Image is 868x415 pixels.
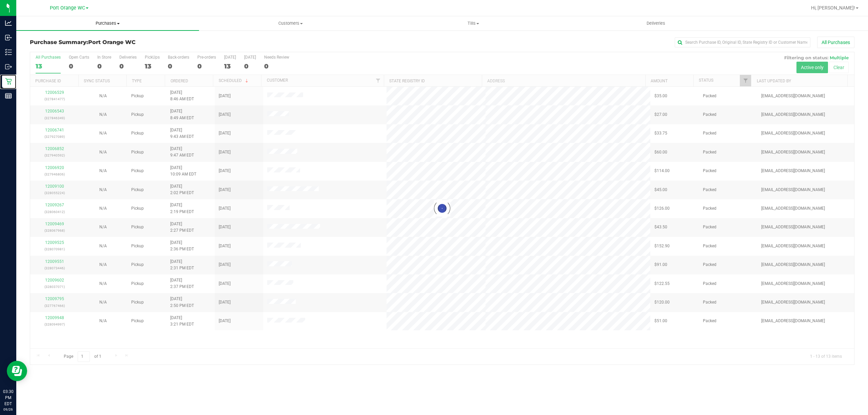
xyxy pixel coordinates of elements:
inline-svg: Reports [5,92,12,99]
span: Tills [382,20,564,26]
a: Purchases [16,16,199,30]
span: Purchases [16,20,199,26]
iframe: Resource center [7,361,27,381]
inline-svg: Inbound [5,34,12,41]
inline-svg: Inventory [5,49,12,56]
span: Port Orange WC [50,5,85,11]
span: Customers [199,20,381,26]
p: 03:30 PM EDT [3,389,13,407]
a: Customers [199,16,382,30]
a: Tills [382,16,565,30]
inline-svg: Retail [5,78,12,85]
span: Hi, [PERSON_NAME]! [811,5,855,11]
inline-svg: Analytics [5,20,12,26]
input: Search Purchase ID, Original ID, State Registry ID or Customer Name... [675,37,810,47]
p: 09/26 [3,407,13,412]
button: All Purchases [817,37,854,48]
inline-svg: Outbound [5,63,12,70]
span: Deliveries [637,20,674,26]
h3: Purchase Summary: [30,39,305,45]
a: Deliveries [565,16,747,30]
span: Port Orange WC [88,39,136,45]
